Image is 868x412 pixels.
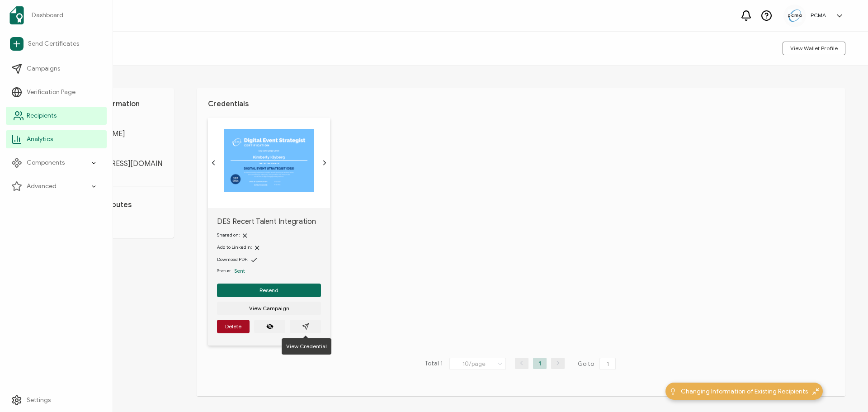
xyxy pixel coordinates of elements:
[259,288,278,293] span: Resend
[225,324,241,329] span: Delete
[9,6,24,24] img: sertifier-logomark-colored.svg
[249,306,289,311] span: View Campaign
[6,391,107,409] a: Settings
[27,135,53,144] span: Analytics
[425,358,443,370] span: Total 1
[217,320,250,333] button: Delete
[302,323,309,330] ion-icon: paper plane outline
[217,232,240,238] span: Shared on:
[6,107,107,125] a: Recipients
[533,358,547,369] li: 1
[234,267,245,274] span: Sent
[788,9,802,22] img: 5c892e8a-a8c9-4ab0-b501-e22bba25706e.jpg
[321,159,328,166] ion-icon: chevron forward outline
[68,218,163,227] p: Add attribute
[27,111,57,120] span: Recipients
[6,83,107,101] a: Verification Page
[210,159,217,166] ion-icon: chevron back outline
[6,60,107,78] a: Campaigns
[217,267,231,275] span: Status:
[282,338,331,355] div: View Credential
[68,147,163,155] span: E-MAIL:
[266,323,274,330] ion-icon: eye off
[27,88,75,97] span: Verification Page
[6,33,107,54] a: Send Certificates
[27,64,60,73] span: Campaigns
[28,39,79,48] span: Send Certificates
[217,256,248,262] span: Download PDF:
[823,369,868,412] iframe: Chat Widget
[811,12,826,19] h5: PCMA
[68,200,163,209] h1: Custom Attributes
[208,99,834,109] h1: Credentials
[790,46,838,51] span: View Wallet Profile
[68,99,163,109] h1: Personal Information
[217,217,321,226] span: DES Recert Talent Integration
[6,3,107,28] a: Dashboard
[812,388,819,395] img: minimize-icon.svg
[27,158,65,167] span: Components
[27,396,51,405] span: Settings
[449,358,506,370] input: Select
[68,129,163,138] span: [PERSON_NAME]
[217,244,252,250] span: Add to LinkedIn:
[578,358,618,370] span: Go to
[27,182,57,191] span: Advanced
[681,387,808,396] span: Changing Information of Existing Recipients
[6,130,107,148] a: Analytics
[68,159,163,177] span: [EMAIL_ADDRESS][DOMAIN_NAME]
[68,118,163,125] span: FULL NAME:
[217,284,321,297] button: Resend
[783,42,845,55] button: View Wallet Profile
[217,302,321,315] button: View Campaign
[32,11,63,20] span: Dashboard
